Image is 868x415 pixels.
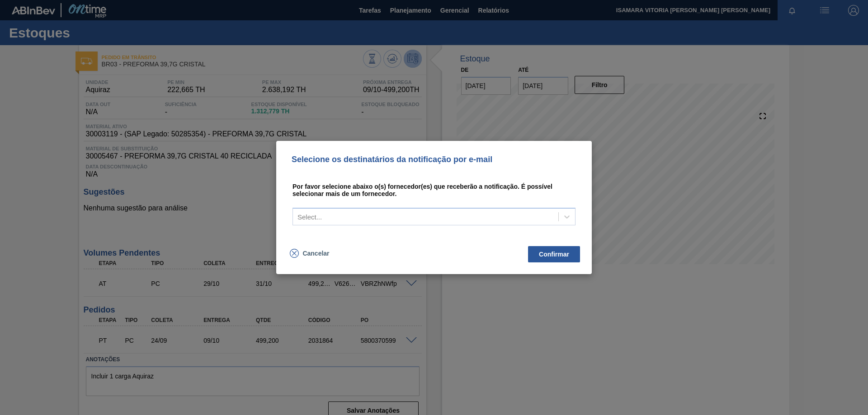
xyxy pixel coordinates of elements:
[302,250,329,257] span: Cancelar
[528,246,580,262] button: Confirmar
[287,245,332,261] button: Cancelar
[292,181,576,199] p: Por favor selecione abaixo o(s) fornecedor(es) que receberão a notificação. É possível selecionar...
[297,213,322,221] div: Select...
[287,155,581,164] p: Selecione os destinatários da notificação por e-mail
